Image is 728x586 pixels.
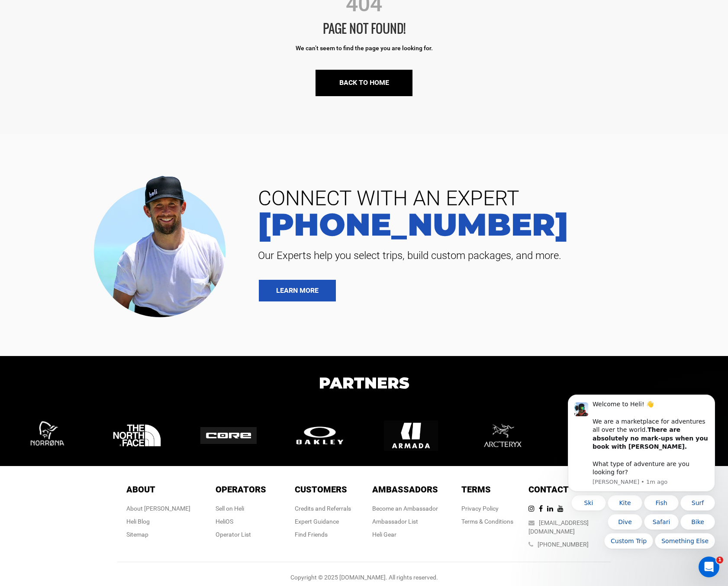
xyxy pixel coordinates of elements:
[251,188,715,209] span: CONNECT WITH AN EXPERT
[126,530,190,539] div: Sitemap
[475,408,529,463] img: logo
[555,337,728,563] iframe: Intercom notifications message
[295,505,351,512] a: Credits and Referrals
[259,280,336,301] a: LEARN MORE
[316,70,412,96] a: BACK TO HOME
[528,519,589,535] a: [EMAIL_ADDRESS][DOMAIN_NAME]
[216,518,233,525] a: HeliOS
[117,573,611,582] div: Copyright © 2025 [DOMAIN_NAME]. All rights reserved.
[6,44,722,52] div: We can’t seem to find the page you are looking for.
[528,484,569,495] span: Contact
[200,427,257,444] img: logo
[372,531,396,538] a: Heli Gear
[216,504,266,513] div: Sell on Heli
[538,541,589,548] a: [PHONE_NUMBER]
[461,505,499,512] a: Privacy Policy
[251,249,715,262] span: Our Experts help you select trips, build custom packages, and more.
[126,518,150,525] a: Heli Blog
[110,408,164,463] img: logo
[372,517,438,526] div: Ambassador List
[372,505,438,512] a: Become an Ambassador
[699,557,719,577] iframe: Intercom live chat
[6,20,722,37] div: PAGE NOT FOUND!
[87,168,238,321] img: contact our team
[126,504,190,513] div: About [PERSON_NAME]
[384,408,438,463] img: logo
[216,530,266,539] div: Operator List
[251,209,715,240] a: [PHONE_NUMBER]
[19,408,73,463] img: logo
[292,424,348,447] img: logo
[295,530,351,539] div: Find Friends
[461,484,491,495] span: Terms
[716,557,723,563] span: 1
[126,484,155,495] span: About
[372,484,438,495] span: Ambassadors
[461,518,513,525] a: Terms & Conditions
[295,518,339,525] a: Expert Guidance
[295,484,347,495] span: Customers
[216,484,266,495] span: Operators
